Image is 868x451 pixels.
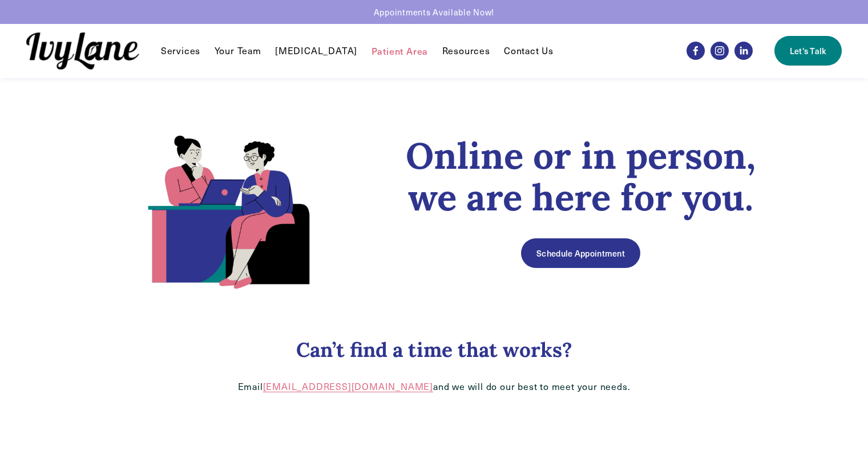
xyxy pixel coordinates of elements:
[442,44,490,58] a: folder dropdown
[442,45,490,57] span: Resources
[687,42,705,60] a: Facebook
[92,338,777,363] h3: Can’t find a time that works?
[710,42,729,60] a: Instagram
[215,44,261,58] a: Your Team
[26,32,139,70] img: Ivy Lane Counseling &mdash; Therapy that works for you
[734,42,753,60] a: LinkedIn
[161,44,200,58] a: folder dropdown
[275,44,357,58] a: [MEDICAL_DATA]
[161,45,200,57] span: Services
[385,135,777,218] h1: Online or in person, we are here for you.
[92,381,777,393] p: Email and we will do our best to meet your needs.
[263,380,433,392] a: [EMAIL_ADDRESS][DOMAIN_NAME]
[504,44,554,58] a: Contact Us
[372,44,429,58] a: Patient Area
[774,36,842,66] a: Let's Talk
[521,238,640,268] a: Schedule Appointment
